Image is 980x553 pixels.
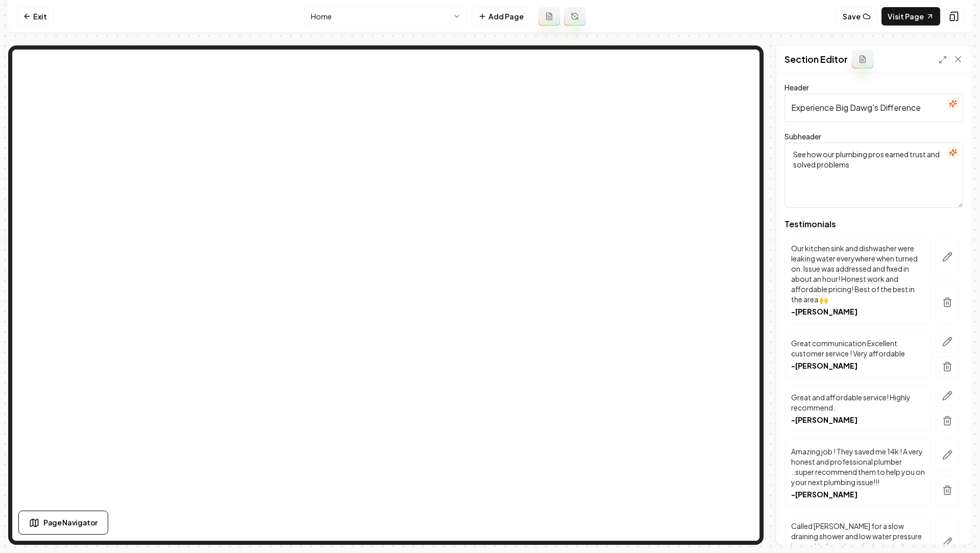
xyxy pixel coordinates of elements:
p: Amazing job ! They saved me 14k ! A very honest and professional plumber ..super recommend them t... [791,446,925,487]
label: Header [785,83,809,92]
button: Add Page [472,7,530,26]
p: - [PERSON_NAME] [791,360,925,371]
h2: Section Editor [785,52,848,66]
button: Add admin page prompt [538,7,560,26]
p: Great communication Excellent customer service ! Very affordable [791,338,925,358]
button: Page Navigator [18,511,108,535]
button: Regenerate page [564,7,585,26]
p: Great and affordable service! Highly recommend. [791,392,925,413]
label: Subheader [785,132,821,141]
a: Exit [16,7,54,26]
button: Save [836,7,877,26]
span: Page Navigator [43,517,97,528]
input: Header [785,93,963,122]
button: Add admin section prompt [852,50,873,68]
p: Our kitchen sink and dishwasher were leaking water everywhere when turned on. Issue was addressed... [791,243,925,304]
a: Visit Page [881,7,940,26]
span: Testimonials [785,220,963,228]
p: - [PERSON_NAME] [791,489,925,499]
p: - [PERSON_NAME] [791,415,925,425]
p: - [PERSON_NAME] [791,306,925,317]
